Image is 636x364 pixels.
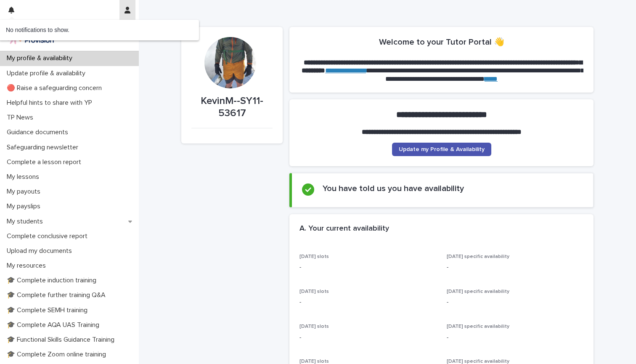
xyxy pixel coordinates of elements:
p: - [447,263,584,272]
p: Safeguarding newsletter [3,143,85,151]
p: No notifications to show. [6,27,192,34]
p: 🎓 Complete further training Q&A [3,291,112,299]
p: - [299,263,437,272]
p: 🎓 Functional Skills Guidance Training [3,336,121,344]
span: Update my Profile & Availability [399,146,485,152]
span: [DATE] slots [299,254,329,259]
h2: Welcome to your Tutor Portal 👋 [379,37,504,47]
span: [DATE] specific availability [447,359,509,364]
p: My lessons [3,173,46,181]
p: - [299,333,437,342]
span: [DATE] slots [299,289,329,294]
p: 🔴 Raise a safeguarding concern [3,84,109,92]
p: - [299,298,437,307]
p: KevinM--SY11-53617 [191,95,273,120]
p: My payouts [3,188,47,196]
p: - [447,333,584,342]
p: Complete conclusive report [3,232,94,240]
p: My payslips [3,202,47,210]
p: 🎓 Complete SEMH training [3,306,94,314]
p: My resources [3,262,53,270]
p: - [447,298,584,307]
p: Complete a lesson report [3,158,88,166]
p: My profile & availability [3,54,79,62]
p: Upload my documents [3,247,79,255]
p: My students [3,218,50,226]
a: Update my Profile & Availability [392,143,491,156]
span: [DATE] specific availability [447,289,509,294]
p: Helpful hints to share with YP [3,99,99,107]
span: [DATE] specific availability [447,324,509,329]
span: [DATE] slots [299,324,329,329]
span: [DATE] specific availability [447,254,509,259]
p: 🎓 Complete Zoom online training [3,351,113,359]
p: Guidance documents [3,128,75,136]
h2: You have told us you have availability [323,183,464,194]
h2: A. Your current availability [299,224,389,234]
span: [DATE] slots [299,359,329,364]
p: TP News [3,114,40,122]
p: Update profile & availability [3,69,92,77]
p: 🎓 Complete AQA UAS Training [3,321,106,329]
p: 🎓 Complete induction training [3,276,103,284]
